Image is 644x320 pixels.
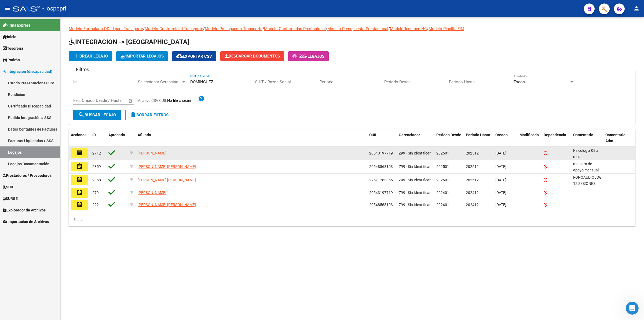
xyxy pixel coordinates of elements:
[138,133,151,137] span: Afiliado
[4,105,55,117] div: [URL][DOMAIN_NAME]
[90,129,106,147] datatable-header-cell: ID
[26,6,82,15] p: El equipo también puede ayudar
[138,178,196,182] span: [PERSON_NAME] [PERSON_NAME]
[3,3,14,13] button: go back
[573,148,602,226] span: Psicología 08 x mes (enero/diciembre 2025) Lic. Cambriglia Franco Kinesiología 12 x mes (enero/di...
[130,112,136,118] mat-icon: delete
[603,129,635,147] datatable-header-cell: Comentario Adm.
[288,51,329,61] button: -Legajos
[399,133,420,137] span: Gerenciador
[69,38,189,46] span: INTEGRACION -> [GEOGRAPHIC_DATA]
[3,22,31,28] span: Firma Express
[92,174,101,182] button: Enviar un mensaje…
[399,203,431,207] span: Z99 - Sin Identificar
[3,196,18,202] span: SURGE
[138,151,166,155] span: [PERSON_NAME]
[493,129,517,147] datatable-header-cell: Creado
[4,93,52,105] div: Al parecer no valida.
[3,45,23,51] span: Tesorería
[136,129,367,147] datatable-header-cell: Afiliado
[125,110,173,120] button: Borrar Filtros
[541,129,571,147] datatable-header-cell: Dependencia
[4,149,88,166] div: cualquier otra consulta, quedo a disposición![PERSON_NAME] • Hace 2h
[369,133,377,137] span: CUIL
[3,207,46,213] span: Explorador de Archivos
[73,110,121,120] button: Buscar Legajo
[4,24,103,37] div: Micaela dice…
[495,203,506,207] span: [DATE]
[127,98,134,104] button: Open calendar
[71,133,86,137] span: Acciones
[264,26,326,31] a: Modelo Conformidad Prestacional
[517,129,541,147] datatable-header-cell: Modificado
[434,129,464,147] datatable-header-cell: Periodo Desde
[514,80,525,84] span: Todos
[399,178,431,182] span: Z99 - Sin Identificar
[4,49,103,61] div: Micaela dice…
[92,151,101,155] span: 2712
[92,178,101,182] span: 2358
[73,98,95,103] input: Fecha inicio
[5,165,103,174] textarea: Escribe un mensaje...
[327,26,388,31] a: Modelo Presupuesto Prestacional
[369,164,393,169] span: 20548568103
[78,112,85,118] mat-icon: search
[30,136,99,142] div: claro, si como que hay error me dice
[69,26,635,226] div: / / / / / /
[466,133,490,137] span: Periodo Hasta
[633,5,640,12] mat-icon: person
[84,3,94,13] button: Inicio
[4,105,103,117] div: Ludmila dice…
[76,202,83,208] mat-icon: assignment
[466,190,479,195] span: 202412
[436,151,449,155] span: 202501
[4,5,11,12] mat-icon: menu
[138,164,196,169] span: [PERSON_NAME] [PERSON_NAME]
[573,133,593,137] span: Comentario
[4,61,103,92] div: Micaela dice…
[9,120,40,126] div: podes fijarte acá
[81,24,103,36] div: gracias
[466,203,479,207] span: 202412
[100,98,126,103] input: Fecha fin
[4,36,103,49] div: Micaela dice…
[76,150,83,156] mat-icon: assignment
[436,133,461,137] span: Periodo Desde
[198,95,204,102] mat-icon: help
[92,164,101,169] span: 2359
[138,203,196,207] span: [PERSON_NAME] [PERSON_NAME]
[573,162,605,288] span: maestra de apoyo mensual (marzo a dic)DIAZ ELIDA 8 PS CAROSSI MARIA 12 FONO GIORDANI MARIA 8 PSIC...
[76,163,83,170] mat-icon: assignment
[8,176,13,180] button: Selector de emoji
[106,129,128,147] datatable-header-cell: Aprobado
[9,152,84,163] div: cualquier otra consulta, quedo a disposición!
[220,51,284,61] button: Descargar Documentos
[56,49,103,60] div: comprobante 20130
[369,151,393,155] span: 20543197719
[436,164,449,169] span: 202501
[605,133,625,143] span: Comentario Adm.
[116,51,168,61] button: IMPORTAR LEGAJOS
[495,178,506,182] span: [DATE]
[544,133,566,137] span: Dependencia
[73,53,79,59] mat-icon: add
[466,178,479,182] span: 202512
[92,203,99,207] span: 222
[436,190,449,195] span: 202401
[390,26,427,31] a: ModeloResumen HC
[9,108,50,113] a: [URL][DOMAIN_NAME]
[92,190,99,195] span: 279
[78,113,116,117] span: Buscar Legajo
[399,151,431,155] span: Z99 - Sin Identificar
[3,219,49,225] span: Importación de Archivos
[176,54,212,59] span: Exportar CSV
[108,133,125,137] span: Aprobado
[4,149,103,176] div: Ludmila dice…
[436,203,449,207] span: 202401
[19,61,103,88] div: es porque me preguntan desde contaduria porque esa factura no aparece luego en el devok ni en el ...
[167,98,198,103] input: Archivo CSV CUIL
[466,151,479,155] span: 202512
[436,178,449,182] span: 202501
[308,54,324,59] span: Legajos
[3,172,52,178] span: Prestadores / Proveedores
